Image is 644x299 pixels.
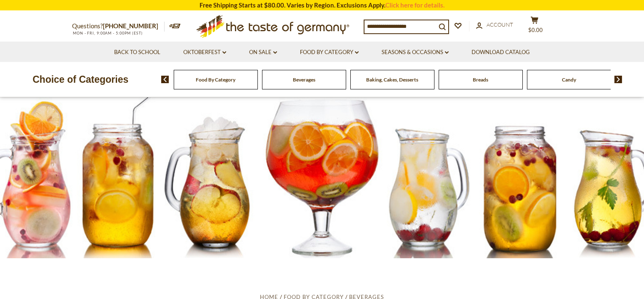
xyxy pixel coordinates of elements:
a: Baking, Cakes, Desserts [366,77,418,83]
span: MON - FRI, 9:00AM - 5:00PM (EST) [72,31,143,35]
a: Food By Category [196,77,235,83]
a: Click here for details. [385,1,444,9]
a: [PHONE_NUMBER] [103,22,158,30]
a: On Sale [249,48,277,57]
a: Breads [473,77,488,83]
a: Food By Category [300,48,359,57]
img: next arrow [614,76,622,83]
a: Download Catalog [472,48,530,57]
a: Back to School [114,48,160,57]
button: $0.00 [522,16,547,37]
a: Beverages [293,77,315,83]
img: previous arrow [161,76,169,83]
a: Candy [562,77,576,83]
a: Seasons & Occasions [382,48,449,57]
span: $0.00 [528,27,543,33]
a: Oktoberfest [183,48,226,57]
p: Questions? [72,21,165,32]
span: Account [487,21,513,28]
a: Account [476,20,513,30]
